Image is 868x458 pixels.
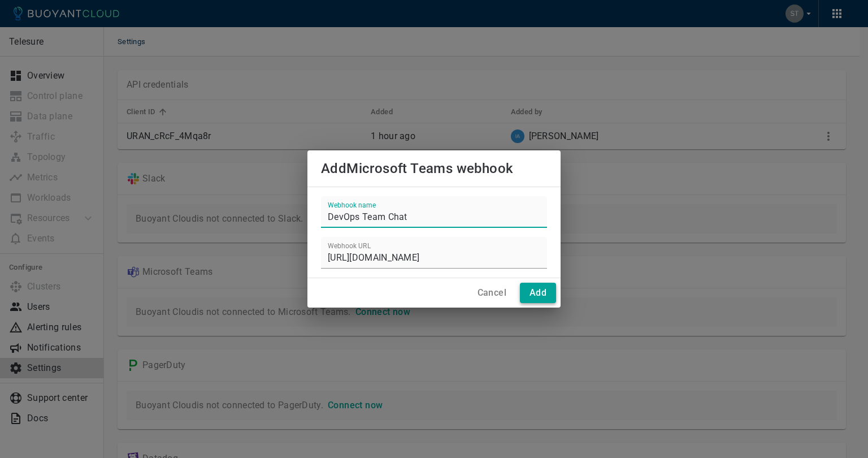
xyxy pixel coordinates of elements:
label: Webhook URL [328,241,371,250]
span: Add Microsoft Teams webhook [321,161,513,176]
button: Cancel [473,283,511,303]
h4: Add [530,287,546,299]
h4: Cancel [478,287,506,299]
button: Add [520,283,556,303]
label: Webhook name [328,200,376,210]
